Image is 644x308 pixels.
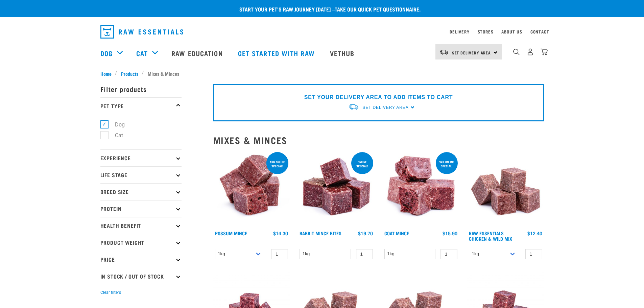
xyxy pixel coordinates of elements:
img: 1077 Wild Goat Mince 01 [383,151,459,228]
img: van-moving.png [439,49,449,55]
a: Dog [100,48,113,58]
img: user.png [527,48,534,55]
span: Set Delivery Area [362,105,408,110]
label: Dog [104,120,127,129]
a: Get started with Raw [231,40,323,67]
a: Home [100,70,115,77]
input: 1 [356,249,373,259]
p: Life Stage [100,166,182,183]
div: ONLINE SPECIAL! [351,157,373,171]
a: Raw Education [165,40,231,67]
img: Pile Of Cubed Chicken Wild Meat Mix [467,151,544,228]
div: $14.30 [273,231,288,236]
a: Vethub [323,40,363,67]
div: $12.40 [527,231,542,236]
div: $19.70 [358,231,373,236]
a: Goat Mince [384,232,409,234]
img: home-icon@2x.png [541,48,548,55]
img: 1102 Possum Mince 01 [213,151,290,228]
input: 1 [271,249,288,259]
input: 1 [525,249,542,259]
a: Cat [136,48,148,58]
p: Breed Size [100,183,182,200]
span: Home [100,70,112,77]
img: Whole Minced Rabbit Cubes 01 [298,151,375,228]
p: Price [100,251,182,268]
a: Stores [478,30,494,33]
div: 1kg online special! [266,157,288,171]
img: home-icon-1@2x.png [513,49,520,55]
h2: Mixes & Minces [213,135,544,145]
div: $15.90 [443,231,457,236]
a: Raw Essentials Chicken & Wild Mix [469,232,512,240]
p: In Stock / Out Of Stock [100,268,182,285]
span: Set Delivery Area [452,51,491,54]
input: 1 [440,249,457,259]
div: 3kg online special! [436,157,458,171]
img: Raw Essentials Logo [100,25,183,39]
label: Cat [104,131,126,140]
p: Filter products [100,80,182,97]
p: Protein [100,200,182,217]
p: Product Weight [100,234,182,251]
a: Possum Mince [215,232,247,234]
p: Experience [100,149,182,166]
a: About Us [501,30,522,33]
a: take our quick pet questionnaire. [335,7,421,10]
span: Products [121,70,138,77]
button: Clear filters [100,289,121,295]
img: van-moving.png [348,103,359,111]
nav: breadcrumbs [100,70,544,77]
p: Health Benefit [100,217,182,234]
nav: dropdown navigation [95,22,549,41]
a: Rabbit Mince Bites [300,232,341,234]
a: Delivery [450,30,469,33]
p: SET YOUR DELIVERY AREA TO ADD ITEMS TO CART [304,93,453,101]
a: Contact [530,30,549,33]
p: Pet Type [100,97,182,114]
a: Products [117,70,142,77]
